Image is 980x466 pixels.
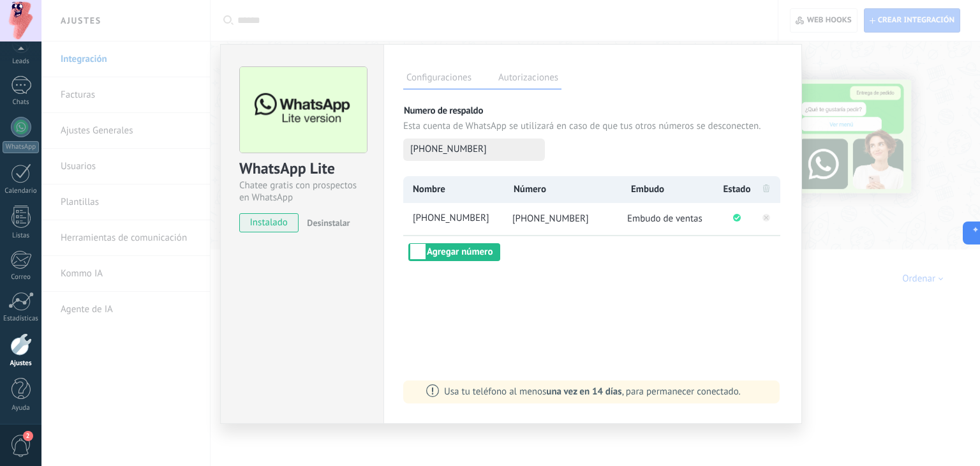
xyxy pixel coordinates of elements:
[514,183,546,195] span: Número
[240,67,367,153] img: logo_main.png
[3,359,40,368] div: Ajustes
[240,213,298,232] span: instalado
[403,120,782,132] p: Esta cuenta de WhatsApp se utilizará en caso de que tus otros números se desconecten.
[3,232,40,240] div: Listas
[239,179,365,204] div: Chatee gratis con prospectos en WhatsApp
[495,70,561,89] label: Autorizaciones
[3,98,40,107] div: Chats
[3,404,40,412] div: Ayuda
[627,213,702,225] span: Embudo de ventas
[3,315,40,323] div: Estadísticas
[3,141,39,153] div: WhatsApp
[724,183,751,195] span: Estado
[631,183,664,195] span: Embudo
[239,158,365,179] div: WhatsApp Lite
[403,70,475,89] label: Configuraciones
[3,273,40,282] div: Correo
[721,203,753,235] li: Conectado correctamente
[512,213,589,225] span: [PHONE_NUMBER]
[410,143,487,155] span: [PHONE_NUMBER]
[410,212,503,225] span: +57 318 3662949
[403,105,782,117] p: Numero de respaldo
[23,431,33,441] span: 2
[413,183,445,195] span: Nombre
[546,386,621,398] span: una vez en 14 días
[302,213,350,232] button: Desinstalar
[3,57,40,66] div: Leads
[403,139,545,161] button: [PHONE_NUMBER]
[307,217,350,229] span: Desinstalar
[444,386,741,398] span: Usa tu teléfono al menos , para permanecer conectado.
[408,243,500,261] button: Agregar número
[3,187,40,195] div: Calendario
